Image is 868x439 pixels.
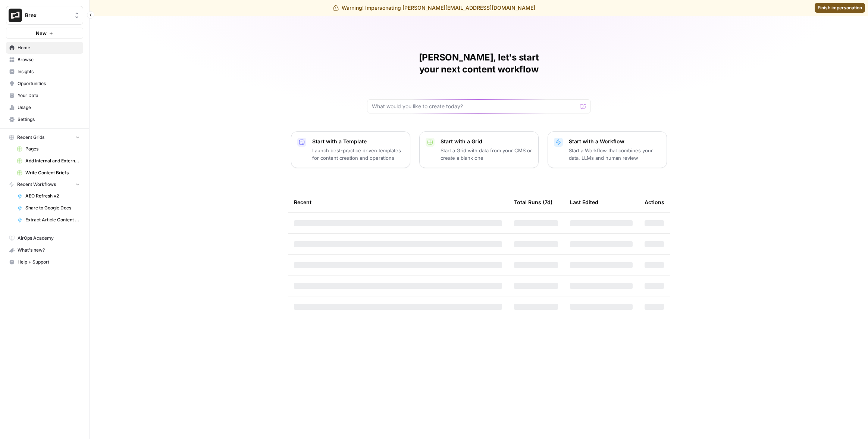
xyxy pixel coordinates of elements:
[18,68,80,75] span: Insights
[6,42,83,54] a: Home
[815,3,865,13] a: Finish impersonation
[570,192,598,212] div: Last Edited
[367,52,591,75] h1: [PERSON_NAME], let's start your next content workflow
[25,158,80,164] span: Add Internal and External Links
[6,6,83,25] button: Workspace: Brex
[333,4,535,12] div: Warning! Impersonating [PERSON_NAME][EMAIL_ADDRESS][DOMAIN_NAME]
[18,92,80,99] span: Your Data
[818,4,862,11] span: Finish impersonation
[6,232,83,244] a: AirOps Academy
[25,193,80,199] span: AEO Refresh v2
[6,244,83,256] button: What's new?
[14,167,83,179] a: Write Content Briefs
[25,146,80,152] span: Pages
[312,147,404,162] p: Launch best-practice driven templates for content creation and operations
[6,66,83,78] a: Insights
[14,155,83,167] a: Add Internal and External Links
[9,9,22,22] img: Brex Logo
[6,28,83,39] button: New
[569,138,661,145] p: Start with a Workflow
[514,192,552,212] div: Total Runs (7d)
[6,54,83,66] a: Browse
[17,181,56,188] span: Recent Workflows
[17,134,44,141] span: Recent Grids
[372,103,577,110] input: What would you like to create today?
[548,131,667,168] button: Start with a WorkflowStart a Workflow that combines your data, LLMs and human review
[25,169,80,176] span: Write Content Briefs
[18,259,80,265] span: Help + Support
[25,205,80,211] span: Share to Google Docs
[312,138,404,145] p: Start with a Template
[645,192,664,212] div: Actions
[25,12,70,19] span: Brex
[291,131,410,168] button: Start with a TemplateLaunch best-practice driven templates for content creation and operations
[294,192,502,212] div: Recent
[569,147,661,162] p: Start a Workflow that combines your data, LLMs and human review
[18,104,80,111] span: Usage
[6,90,83,102] a: Your Data
[18,44,80,51] span: Home
[18,56,80,63] span: Browse
[14,202,83,214] a: Share to Google Docs
[419,131,539,168] button: Start with a GridStart a Grid with data from your CMS or create a blank one
[36,29,47,37] span: New
[441,138,532,145] p: Start with a Grid
[6,245,83,256] div: What's new?
[441,147,532,162] p: Start a Grid with data from your CMS or create a blank one
[6,102,83,113] a: Usage
[18,235,80,242] span: AirOps Academy
[6,179,83,190] button: Recent Workflows
[6,78,83,90] a: Opportunities
[6,256,83,268] button: Help + Support
[6,113,83,125] a: Settings
[18,116,80,123] span: Settings
[6,132,83,143] button: Recent Grids
[14,214,83,226] a: Extract Article Content v.2
[14,190,83,202] a: AEO Refresh v2
[18,80,80,87] span: Opportunities
[25,217,80,223] span: Extract Article Content v.2
[14,143,83,155] a: Pages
